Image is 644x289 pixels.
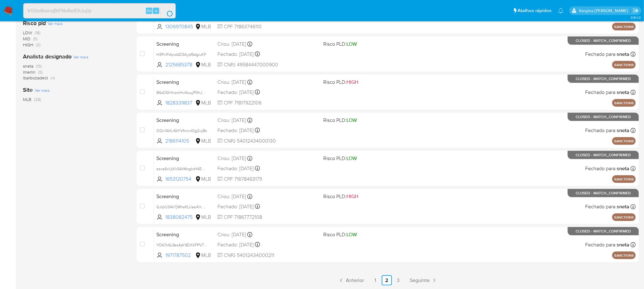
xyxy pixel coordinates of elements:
span: Alt [147,8,152,14]
a: Sair [633,7,639,14]
a: Notificações [558,8,564,13]
input: Pesquise usuários ou casos... [24,7,175,15]
span: 3.154.0 [631,15,641,20]
span: s [155,8,157,14]
p: sergina.neta@mercadolivre.com [579,8,630,14]
span: Atalhos rápidos [518,7,552,14]
button: search-icon [160,6,173,15]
